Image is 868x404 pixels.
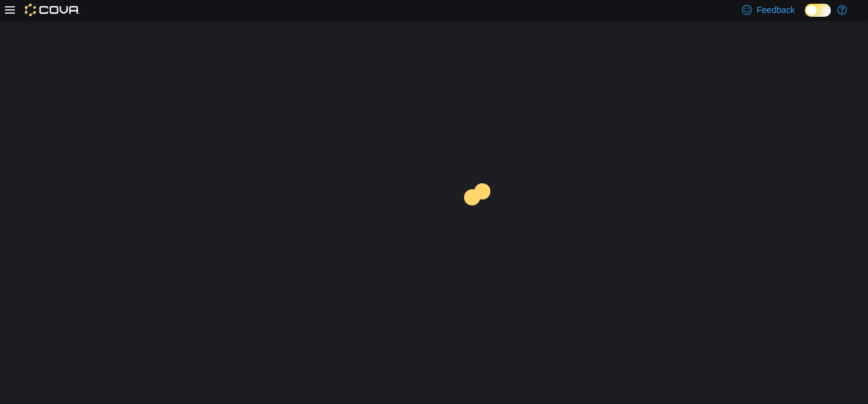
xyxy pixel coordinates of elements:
input: Dark Mode [805,4,831,17]
img: Cova [25,4,80,16]
span: Feedback [757,4,795,16]
img: cova-loader [434,174,528,267]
